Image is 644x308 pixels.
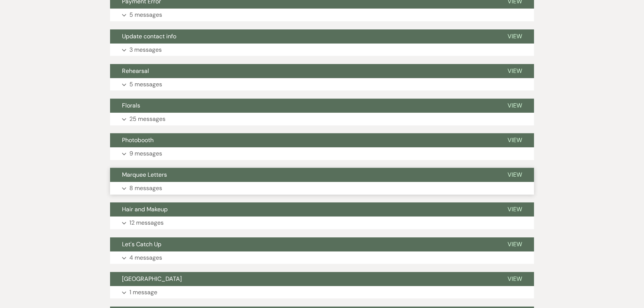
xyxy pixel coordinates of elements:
[110,272,496,286] button: [GEOGRAPHIC_DATA]
[129,288,157,297] p: 1 message
[110,147,534,160] button: 9 messages
[496,237,534,251] button: View
[110,29,496,44] button: Update contact info
[496,272,534,286] button: View
[496,99,534,113] button: View
[122,240,161,248] span: Let's Catch Up
[496,168,534,182] button: View
[496,202,534,216] button: View
[508,205,522,213] span: View
[508,102,522,109] span: View
[110,251,534,264] button: 4 messages
[110,168,496,182] button: Marquee Letters
[496,29,534,44] button: View
[496,133,534,147] button: View
[129,80,162,89] p: 5 messages
[110,9,534,21] button: 5 messages
[110,78,534,91] button: 5 messages
[508,67,522,75] span: View
[129,218,164,228] p: 12 messages
[110,64,496,78] button: Rehearsal
[110,113,534,125] button: 25 messages
[122,171,167,179] span: Marquee Letters
[129,183,162,193] p: 8 messages
[110,216,534,229] button: 12 messages
[122,32,176,40] span: Update contact info
[508,171,522,179] span: View
[122,205,168,213] span: Hair and Makeup
[122,275,182,283] span: [GEOGRAPHIC_DATA]
[496,64,534,78] button: View
[122,102,140,109] span: Florals
[129,45,162,55] p: 3 messages
[122,67,149,75] span: Rehearsal
[110,286,534,299] button: 1 message
[110,182,534,195] button: 8 messages
[508,32,522,40] span: View
[110,202,496,216] button: Hair and Makeup
[129,114,165,124] p: 25 messages
[110,99,496,113] button: Florals
[129,253,162,263] p: 4 messages
[122,136,154,144] span: Photobooth
[129,149,162,158] p: 9 messages
[129,10,162,20] p: 5 messages
[110,237,496,251] button: Let's Catch Up
[508,275,522,283] span: View
[110,44,534,56] button: 3 messages
[110,133,496,147] button: Photobooth
[508,136,522,144] span: View
[508,240,522,248] span: View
